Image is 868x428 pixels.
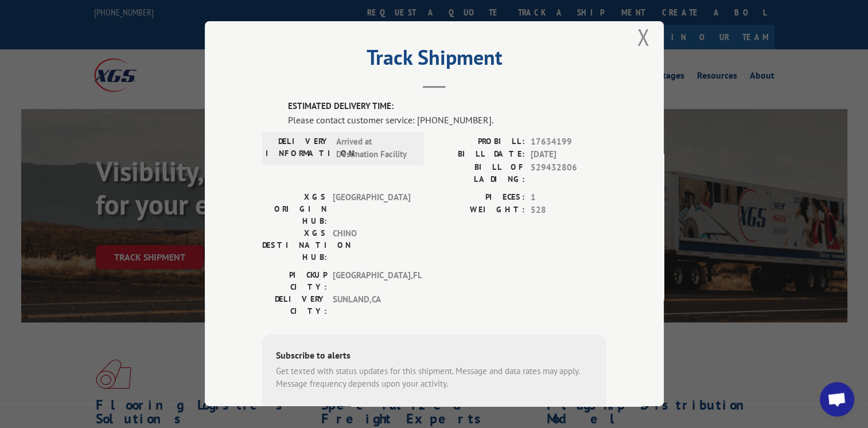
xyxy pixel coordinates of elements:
[434,148,525,161] label: BILL DATE:
[288,113,606,127] div: Please contact customer service: [PHONE_NUMBER].
[333,227,410,263] span: CHINO
[333,293,410,317] span: SUNLAND , CA
[266,135,330,161] label: DELIVERY INFORMATION:
[276,365,593,391] div: Get texted with status updates for this shipment. Message and data rates may apply. Message frequ...
[333,269,410,293] span: [GEOGRAPHIC_DATA] , FL
[531,148,606,161] span: [DATE]
[531,135,606,149] span: 17634199
[820,382,854,417] div: Open chat
[288,100,606,113] label: ESTIMATED DELIVERY TIME:
[262,293,327,317] label: DELIVERY CITY:
[434,135,525,149] label: PROBILL:
[531,161,606,185] span: 529432806
[336,135,414,161] span: Arrived at Destination Facility
[262,269,327,293] label: PICKUP CITY:
[262,227,327,263] label: XGS DESTINATION HUB:
[262,49,606,71] h2: Track Shipment
[262,191,327,227] label: XGS ORIGIN HUB:
[434,204,525,217] label: WEIGHT:
[434,161,525,185] label: BILL OF LADING:
[531,204,606,217] span: 528
[333,191,410,227] span: [GEOGRAPHIC_DATA]
[531,191,606,204] span: 1
[434,191,525,204] label: PIECES:
[276,348,593,365] div: Subscribe to alerts
[637,22,649,52] button: Close modal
